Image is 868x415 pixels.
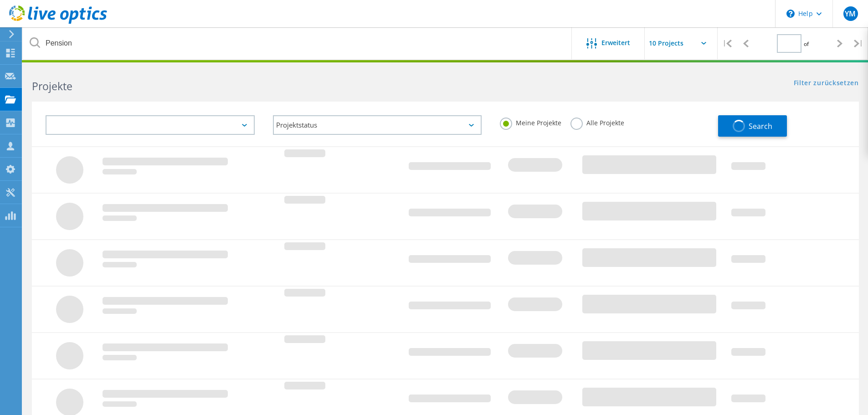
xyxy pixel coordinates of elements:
[32,79,72,93] b: Projekte
[500,118,561,126] label: Meine Projekte
[849,27,868,60] div: |
[794,80,859,87] a: Filter zurücksetzen
[601,40,630,46] span: Erweitert
[570,118,624,126] label: Alle Projekte
[804,40,809,48] span: of
[786,10,795,18] svg: \n
[718,115,787,137] button: Search
[749,121,772,131] span: Search
[273,115,482,135] div: Projektstatus
[23,27,572,59] input: Projekte nach Namen, Verantwortlichem, ID, Unternehmen usw. suchen
[845,10,856,17] span: YM
[9,19,107,26] a: Live Optics Dashboard
[718,27,736,60] div: |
